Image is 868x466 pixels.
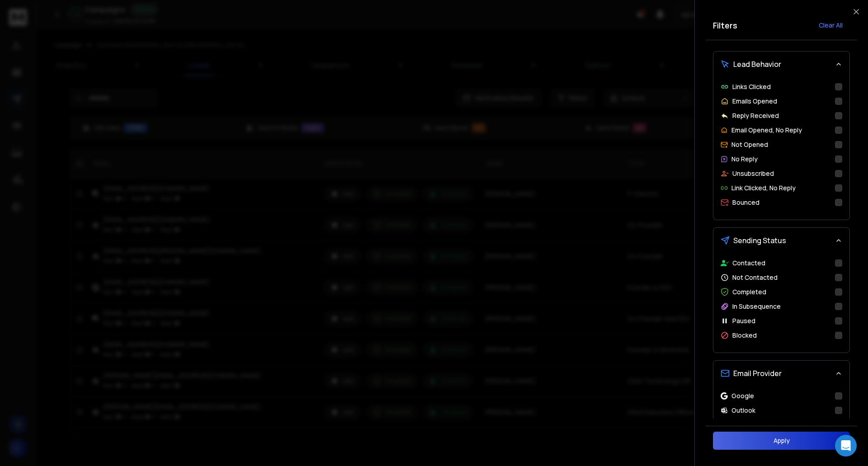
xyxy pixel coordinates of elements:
[713,253,849,353] div: Sending Status
[732,97,777,106] p: Emails Opened
[732,273,778,282] p: Not Contacted
[731,184,796,193] p: Link Clicked, No Reply
[731,406,755,415] p: Outlook
[713,386,849,442] div: Email Provider
[713,228,849,253] button: Sending Status
[731,155,758,164] p: No Reply
[733,368,782,379] span: Email Provider
[713,19,737,32] h2: Filters
[732,82,771,91] p: Links Clicked
[713,77,849,220] div: Lead Behavior
[733,59,781,70] span: Lead Behavior
[713,432,850,450] button: Apply
[732,259,765,268] p: Contacted
[731,126,802,135] p: Email Opened, No Reply
[731,140,768,149] p: Not Opened
[732,169,774,178] p: Unsubscribed
[732,316,755,325] p: Paused
[732,198,759,207] p: Bounced
[731,391,754,400] p: Google
[732,302,781,311] p: In Subsequence
[713,361,849,386] button: Email Provider
[732,111,779,120] p: Reply Received
[835,435,857,457] div: Open Intercom Messenger
[732,331,757,340] p: Blocked
[732,287,766,297] p: Completed
[811,16,850,34] button: Clear All
[733,235,786,246] span: Sending Status
[713,52,849,77] button: Lead Behavior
